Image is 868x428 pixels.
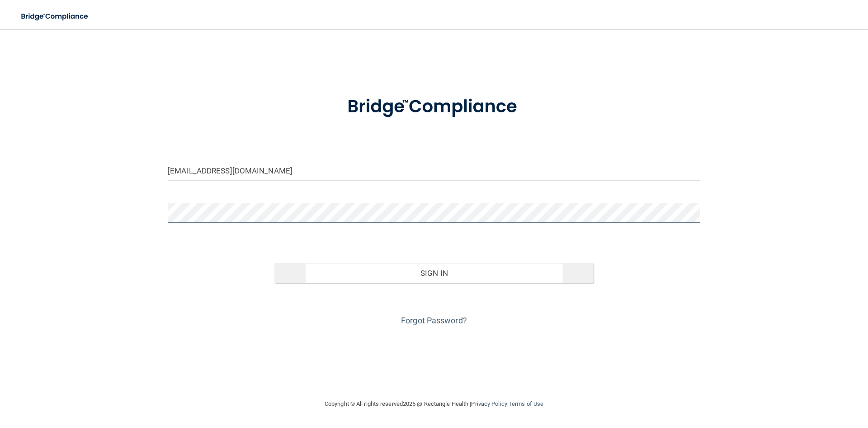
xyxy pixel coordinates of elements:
[329,83,539,130] img: bridge_compliance_login_screen.278c3ca4.svg
[471,400,507,407] a: Privacy Policy
[14,7,97,26] img: bridge_compliance_login_screen.278c3ca4.svg
[168,160,700,181] input: Email
[269,390,599,418] div: Copyright © All rights reserved 2025 @ Rectangle Health | |
[401,316,467,325] a: Forgot Password?
[274,263,594,283] button: Sign In
[509,400,543,407] a: Terms of Use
